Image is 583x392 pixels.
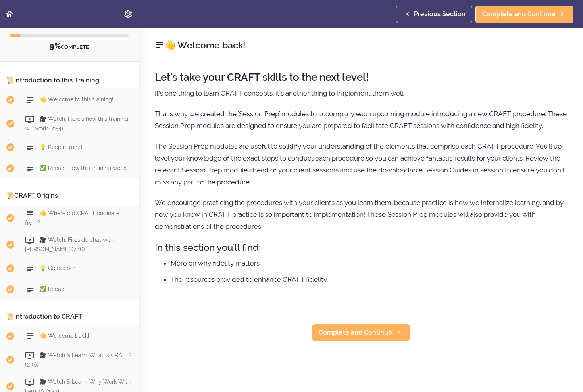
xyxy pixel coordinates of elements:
span: 🎥 Watch: Fireside chat with [PERSON_NAME] (7:16) [25,237,114,252]
span: Previous Section [414,10,466,19]
li: The resources provided to enhance CRAFT fidelity [171,274,567,285]
span: 💡 Go deeper [39,265,75,271]
h2: Let's take your CRAFT skills to the next level! [155,72,567,83]
li: More on why fidelity matters [171,258,567,268]
span: 👋 Where did CRAFT originate from? [25,210,119,226]
span: ✅ Recap [39,286,65,292]
a: Complete and Continue [312,324,410,341]
p: It's one thing to learn CRAFT concepts, it's another thing to implement them well. [155,87,567,99]
span: 9% [50,41,61,51]
span: 👋 Welcome back! [39,333,89,339]
span: Complete and Continue [482,10,556,19]
a: Complete and Continue [475,6,573,23]
div: COMPLETE [10,41,129,52]
span: 👋 Welcome to this training! [39,96,113,103]
span: 🎥 Watch: Here's how this training will work (7:54) [25,116,128,131]
span: 💡 Keep in mind [39,144,82,150]
h3: In this section you'll find: [155,241,567,254]
p: The Session Prep modules are useful to solidify your understanding of the elements that comprise ... [155,140,567,188]
svg: Back to course curriculum [5,10,14,19]
a: Previous Section [396,6,472,23]
span: Complete and Continue [319,328,392,337]
span: 🎥 Watch & Learn: What Is CRAFT? (1:36) [25,352,132,367]
p: We encourage practicing the procedures with your clients as you learn them, because practice is h... [155,197,567,232]
svg: Settings Menu [123,10,133,19]
h2: 👋 Welcome back! [155,38,567,52]
span: ✅ Recap: How this training works [39,165,128,171]
p: That's why we created the 'Session Prep' modules to accompany each upcoming module introducing a ... [155,108,567,132]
